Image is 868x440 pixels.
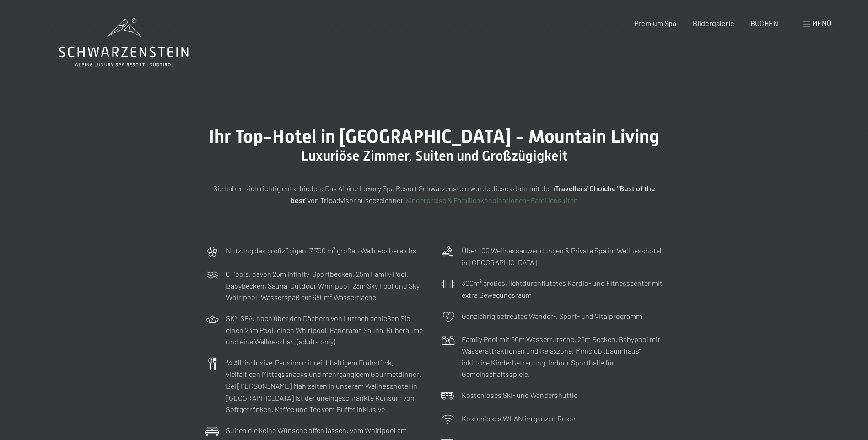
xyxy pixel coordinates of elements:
[462,389,577,401] p: Kostenloses Ski- und Wandershuttle
[462,245,663,268] p: Über 100 Wellnessanwendungen & Private Spa im Wellnesshotel in [GEOGRAPHIC_DATA]
[209,126,659,147] span: Ihr Top-Hotel in [GEOGRAPHIC_DATA] - Mountain Living
[462,310,642,322] p: Ganzjährig betreutes Wander-, Sport- und Vitalprogramm
[205,182,663,206] p: Sie haben sich richtig entschieden: Das Alpine Luxury Spa Resort Schwarzenstein wurde dieses Jahr...
[750,19,778,27] a: BUCHEN
[226,357,427,415] p: ¾ All-inclusive-Pension mit reichhaltigem Frühstück, vielfältigen Mittagssnacks und mehrgängigem ...
[226,268,427,303] p: 6 Pools, davon 25m Infinity-Sportbecken, 25m Family Pool, Babybecken, Sauna-Outdoor Whirlpool, 23...
[405,196,578,204] a: Kinderpreise & Familienkonbinationen- Familiensuiten
[812,19,831,27] span: Menü
[634,19,676,27] a: Premium Spa
[291,184,655,204] strong: Travellers' Choiche "Best of the best"
[462,413,579,424] p: Kostenloses WLAN im ganzen Resort
[226,245,416,257] p: Nutzung des großzügigen, 7.700 m² großen Wellnessbereichs
[301,148,567,164] span: Luxuriöse Zimmer, Suiten und Großzügigkeit
[462,277,663,300] p: 300m² großes, lichtdurchflutetes Kardio- und Fitnesscenter mit extra Bewegungsraum
[693,19,734,27] a: Bildergalerie
[462,333,663,380] p: Family Pool mit 60m Wasserrutsche, 25m Becken, Babypool mit Wasserattraktionen und Relaxzone. Min...
[226,312,427,348] p: SKY SPA: hoch über den Dächern von Luttach genießen Sie einen 23m Pool, einen Whirlpool, Panorama...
